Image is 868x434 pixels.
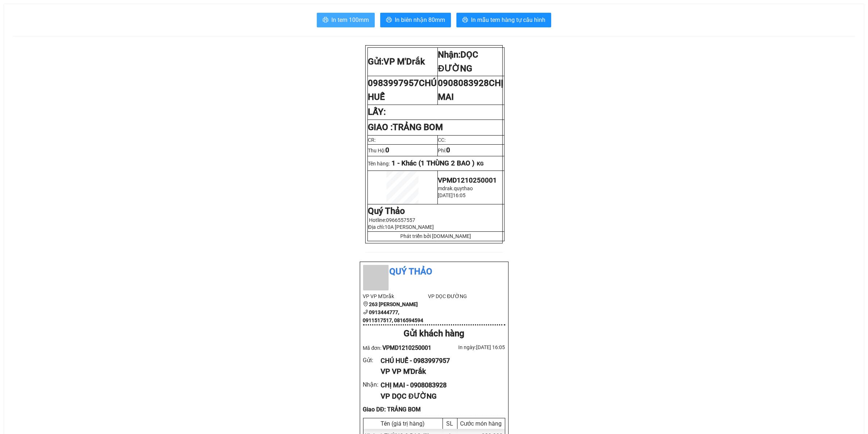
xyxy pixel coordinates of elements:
[381,356,499,366] div: CHÚ HUẾ - 0983997957
[459,420,503,427] div: Cước món hàng
[477,161,484,167] span: KG
[367,231,504,241] td: Phát triển bởi [DOMAIN_NAME]
[363,309,368,314] span: phone
[368,122,443,132] strong: GIAO :
[363,356,381,365] div: Gửi :
[386,217,416,223] span: 0966557557
[363,292,428,300] li: VP VP M'Drắk
[317,13,375,27] button: printerIn tem 100mm
[386,17,392,24] span: printer
[395,15,445,24] span: In biên nhận 80mm
[363,405,505,414] div: Giao DĐ: TRẢNG BOM
[386,146,390,154] span: 0
[392,159,475,167] span: 1 - Khác (1 THÙNG 2 BAO )
[367,144,437,156] td: Thu Hộ:
[438,192,453,198] span: [DATE]
[471,15,545,24] span: In mẫu tem hàng tự cấu hình
[363,380,381,389] div: Nhận :
[368,159,504,167] p: Tên hàng:
[323,17,328,24] span: printer
[445,420,455,427] div: SL
[381,380,499,390] div: CHỊ MAI - 0908083928
[363,327,505,341] div: Gửi khách hàng
[438,50,479,74] strong: Nhận:
[368,107,386,117] strong: LẤY:
[382,344,431,351] span: VPMD1210250001
[367,135,437,144] td: CR:
[368,56,425,67] strong: Gửi:
[456,13,551,27] button: printerIn mẫu tem hàng tự cấu hình
[438,50,479,74] span: DỌC ĐƯỜNG
[438,78,504,102] span: 0908083928
[363,343,434,352] div: Mã đơn:
[437,144,504,156] td: Phí:
[363,301,368,306] span: environment
[434,343,505,351] div: In ngày: [DATE] 16:05
[369,217,416,223] span: Hotline:
[363,309,424,323] b: 0913444777, 0911517517, 0816594594
[385,224,434,230] span: 10A [PERSON_NAME]
[437,135,504,144] td: CC:
[462,17,468,24] span: printer
[438,185,473,191] span: mdrak.quythao
[384,56,425,67] span: VP M'Drắk
[368,206,405,216] strong: Quý Thảo
[428,292,493,300] li: VP DỌC ĐƯỜNG
[331,15,369,24] span: In tem 100mm
[438,176,497,184] span: VPMD1210250001
[393,122,443,132] span: TRẢNG BOM
[447,146,451,154] span: 0
[365,420,441,427] div: Tên (giá trị hàng)
[381,366,499,377] div: VP VP M'Drắk
[380,13,451,27] button: printerIn biên nhận 80mm
[381,391,499,402] div: VP DỌC ĐƯỜNG
[453,192,466,198] span: 16:05
[368,224,434,230] span: Địa chỉ:
[369,301,418,307] b: 263 [PERSON_NAME]
[363,265,505,279] li: Quý Thảo
[368,78,437,102] span: 0983997957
